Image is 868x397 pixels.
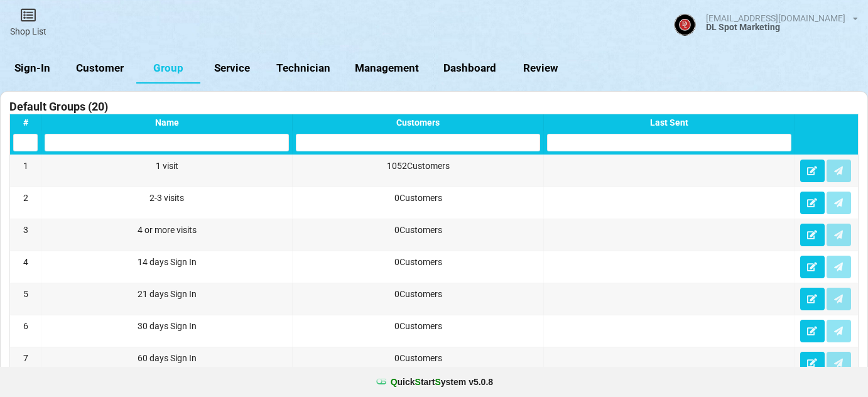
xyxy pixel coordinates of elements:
[296,320,540,332] div: 0 Customers
[296,224,540,236] div: 0 Customers
[13,320,38,332] div: 6
[508,53,572,84] a: Review
[45,288,289,300] div: 21 days Sign In
[200,53,264,84] a: Service
[674,14,696,36] img: ACg8ocJBJY4Ud2iSZOJ0dI7f7WKL7m7EXPYQEjkk1zIsAGHMA41r1c4--g=s96-c
[706,14,845,23] div: [EMAIL_ADDRESS][DOMAIN_NAME]
[296,117,540,128] div: Customers
[547,117,791,128] div: Last Sent
[296,256,540,268] div: 0 Customers
[45,192,289,204] div: 2-3 visits
[706,23,858,31] div: DL Spot Marketing
[296,352,540,364] div: 0 Customers
[64,53,136,84] a: Customer
[13,288,38,300] div: 5
[375,376,388,388] img: favicon.ico
[13,117,38,128] div: #
[9,99,108,114] h3: Default Groups (20)
[264,53,343,84] a: Technician
[45,117,289,128] div: Name
[45,256,289,268] div: 14 days Sign In
[435,377,440,387] span: S
[45,320,289,332] div: 30 days Sign In
[391,376,493,388] b: uick tart ystem v 5.0.8
[296,192,540,204] div: 0 Customers
[296,160,540,172] div: 1052 Customers
[13,160,38,172] div: 1
[415,377,421,387] span: S
[45,160,289,172] div: 1 visit
[45,224,289,236] div: 4 or more visits
[13,352,38,364] div: 7
[45,352,289,364] div: 60 days Sign In
[431,53,509,84] a: Dashboard
[136,53,200,84] a: Group
[13,256,38,268] div: 4
[343,53,431,84] a: Management
[13,224,38,236] div: 3
[13,192,38,204] div: 2
[391,377,398,387] span: Q
[296,288,540,300] div: 0 Customers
